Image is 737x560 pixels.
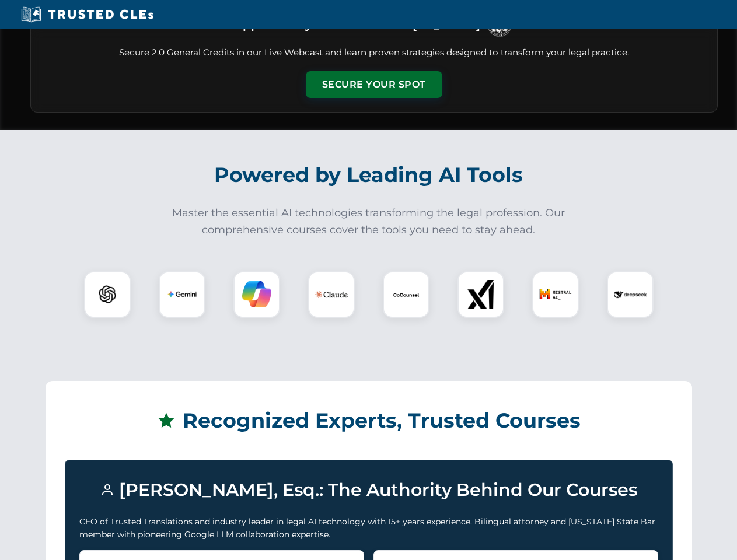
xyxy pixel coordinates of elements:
[159,271,205,318] div: Gemini
[65,400,673,441] h2: Recognized Experts, Trusted Courses
[306,71,442,98] button: Secure Your Spot
[79,474,658,506] h3: [PERSON_NAME], Esq.: The Authority Behind Our Courses
[383,271,429,318] div: CoCounsel
[539,278,572,311] img: Mistral AI Logo
[18,6,157,23] img: Trusted CLEs
[90,278,124,311] img: ChatGPT Logo
[45,46,703,60] p: Secure 2.0 General Credits in our Live Webcast and learn proven strategies designed to transform ...
[607,271,654,318] div: DeepSeek
[457,271,504,318] div: xAI
[242,280,271,309] img: Copilot Logo
[79,515,658,541] p: CEO of Trusted Translations and industry leader in legal AI technology with 15+ years experience....
[532,271,579,318] div: Mistral AI
[614,278,647,311] img: DeepSeek Logo
[167,280,197,309] img: Gemini Logo
[308,271,355,318] div: Claude
[84,271,131,318] div: ChatGPT
[466,280,495,309] img: xAI Logo
[165,205,573,239] p: Master the essential AI technologies transforming the legal profession. Our comprehensive courses...
[46,155,692,195] h2: Powered by Leading AI Tools
[233,271,280,318] div: Copilot
[392,280,421,309] img: CoCounsel Logo
[315,278,348,311] img: Claude Logo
